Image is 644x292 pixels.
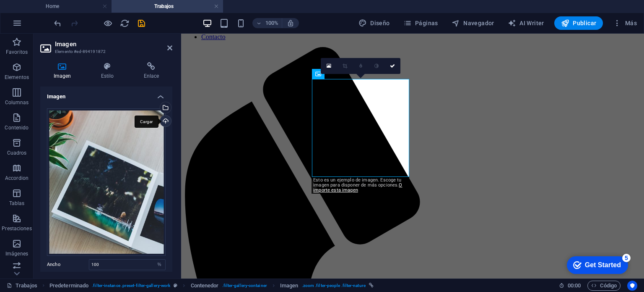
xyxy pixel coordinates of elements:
div: Get Started [25,9,61,17]
p: Elementos [5,74,29,81]
p: Contenido [5,124,29,131]
div: Get Started 5 items remaining, 0% complete [7,4,68,22]
button: Haz clic para salir del modo de previsualización y seguir editando [103,18,113,28]
p: Tablas [9,200,25,207]
h6: Tiempo de la sesión [559,281,581,291]
button: Usercentrics [627,281,637,291]
span: Páginas [403,19,438,27]
span: Código [591,281,617,291]
h4: Estilo [88,62,130,80]
a: Modo de recorte [337,58,353,74]
span: Navegador [452,19,494,27]
button: save [136,18,146,28]
i: Este elemento está vinculado [369,283,374,288]
span: . zoom .filter-people .filter-nature [302,281,366,291]
span: . filter-instance .preset-filter-gallery-work [92,281,170,291]
nav: breadcrumb [49,281,374,291]
button: Más [610,16,640,30]
h4: Imagen [40,62,88,80]
button: Navegador [448,16,498,30]
p: Columnas [5,99,29,106]
span: Haz clic para seleccionar y doble clic para editar [280,281,299,291]
button: Publicar [554,16,603,30]
i: Este elemento es un preajuste personalizable [174,283,177,288]
a: Desenfoque [353,58,369,74]
span: : [574,282,575,289]
div: Esto es un ejemplo de imagen. Escoge tu imagen para disponer de más opciones. [312,177,409,194]
p: Favoritos [6,49,28,55]
span: AI Writer [508,19,544,27]
span: Haz clic para seleccionar y doble clic para editar [191,281,219,291]
h3: Elemento #ed-894191872 [55,48,156,55]
div: 5 [62,2,70,10]
label: Ancho [47,262,89,267]
a: Haz clic para cancelar la selección y doble clic para abrir páginas [7,281,37,291]
p: Imágenes [5,250,28,257]
span: . filter-gallery-container [222,281,267,291]
button: reload [119,18,130,28]
i: Al redimensionar, ajustar el nivel de zoom automáticamente para ajustarse al dispositivo elegido. [287,19,294,27]
h4: Trabajos [112,2,223,11]
a: O importe esta imagen [313,182,402,193]
p: Cuadros [7,150,27,156]
h4: Enlace [130,62,172,80]
span: 00 00 [568,281,581,291]
button: Código [587,281,621,291]
a: Escala de grises [369,58,384,74]
h6: 100% [265,18,278,28]
i: Deshacer: Cambiar clases CSS (Ctrl+Z) [53,18,62,28]
button: AI Writer [504,16,548,30]
button: undo [52,18,62,28]
span: Diseño [358,19,390,27]
a: Selecciona archivos del administrador de archivos, de la galería de fotos o carga archivo(s) [321,58,337,74]
p: Accordion [5,175,29,182]
button: Diseño [355,16,393,30]
div: Diseño (Ctrl+Alt+Y) [355,16,393,30]
span: Haz clic para seleccionar y doble clic para editar [49,281,88,291]
h4: Imagen [40,87,172,102]
i: Volver a cargar página [120,18,130,28]
p: Prestaciones [2,225,31,232]
div: alessio-lin-472183-unsplash.jpg [47,108,166,256]
button: Páginas [400,16,441,30]
a: Cargar [160,115,171,127]
span: Publicar [561,19,597,27]
h2: Imagen [55,40,172,48]
a: Confirmar ( Ctrl ⏎ ) [384,58,400,74]
button: 100% [252,18,282,28]
i: Guardar (Ctrl+S) [137,18,146,28]
span: Más [613,19,637,27]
